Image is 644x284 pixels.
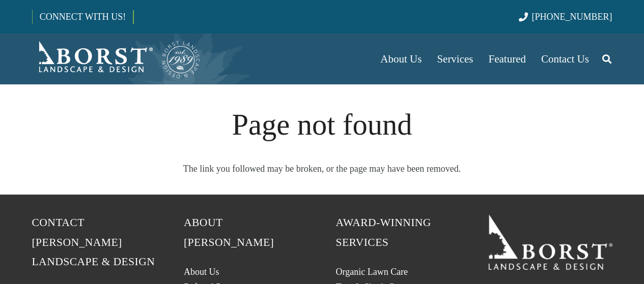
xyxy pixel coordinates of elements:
[32,39,201,79] a: Borst-Logo
[488,213,612,270] a: 19BorstLandscape_Logo_W
[541,53,589,65] span: Contact Us
[373,34,429,84] a: About Us
[32,216,155,268] span: Contact [PERSON_NAME] Landscape & Design
[33,5,133,29] a: CONNECT WITH US!
[184,216,274,248] span: About [PERSON_NAME]
[380,53,422,65] span: About Us
[532,12,612,22] span: [PHONE_NUMBER]
[184,267,219,277] a: About Us
[489,53,526,65] span: Featured
[534,34,597,84] a: Contact Us
[597,46,617,72] a: Search
[519,12,612,22] a: [PHONE_NUMBER]
[481,34,534,84] a: Featured
[437,53,473,65] span: Services
[336,216,431,248] span: Award-Winning Services
[336,267,408,277] a: Organic Lawn Care
[32,161,612,176] p: The link you followed may be broken, or the page may have been removed.
[429,34,481,84] a: Services
[32,103,612,147] h1: Page not found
